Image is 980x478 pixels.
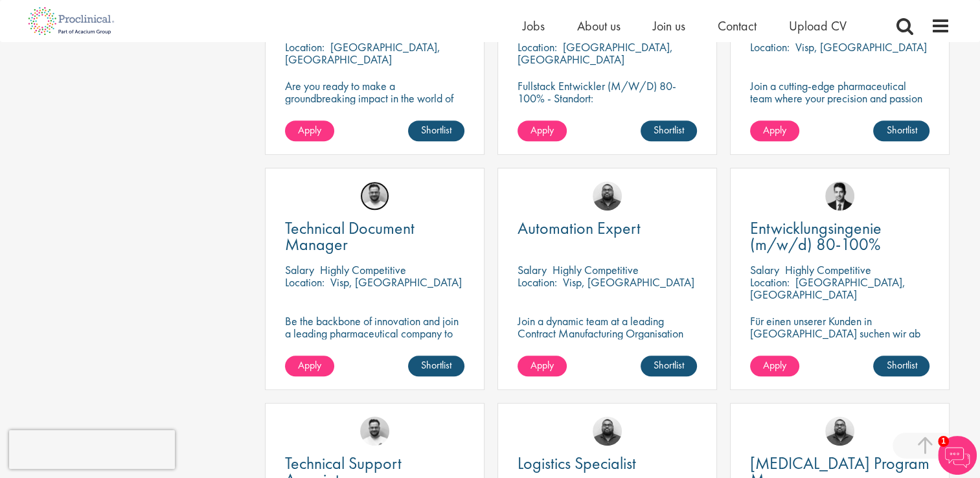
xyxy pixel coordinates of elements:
span: Apply [530,358,554,372]
span: Location: [285,40,325,54]
a: Shortlist [641,356,697,376]
span: Location: [285,275,325,290]
span: Location: [750,40,790,54]
a: Apply [518,356,567,376]
img: Emile De Beer [360,181,389,211]
span: Apply [763,358,786,372]
span: 1 [938,436,949,447]
a: Apply [285,356,334,376]
a: Contact [718,17,757,34]
p: Highly Competitive [320,262,406,277]
p: Highly Competitive [785,262,871,277]
p: Be the backbone of innovation and join a leading pharmaceutical company to help keep life-changin... [285,315,464,364]
span: Apply [530,123,554,137]
a: Technical Document Manager [285,220,464,253]
p: Visp, [GEOGRAPHIC_DATA] [330,275,462,290]
a: Shortlist [873,356,929,376]
img: Thomas Wenig [825,181,854,211]
a: Shortlist [408,356,464,376]
a: Jobs [523,17,545,34]
img: Ashley Bennett [593,181,622,211]
a: Upload CV [789,17,847,34]
a: Logistics Specialist [518,455,697,472]
span: Technical Document Manager [285,217,415,255]
span: Apply [298,123,321,137]
a: Apply [285,120,334,141]
a: Automation Expert [518,220,697,236]
span: Apply [763,123,786,137]
p: Join a cutting-edge pharmaceutical team where your precision and passion for quality will help sh... [750,80,929,129]
span: Logistics Specialist [518,452,636,474]
p: Fullstack Entwickler (M/W/D) 80-100% - Standort: [GEOGRAPHIC_DATA], [GEOGRAPHIC_DATA] - Arbeitsze... [518,80,697,141]
a: Apply [750,120,799,141]
a: Apply [750,356,799,376]
a: Join us [653,17,685,34]
p: [GEOGRAPHIC_DATA], [GEOGRAPHIC_DATA] [518,40,673,67]
p: [GEOGRAPHIC_DATA], [GEOGRAPHIC_DATA] [750,275,906,302]
a: Shortlist [408,120,464,141]
p: Visp, [GEOGRAPHIC_DATA] [563,275,694,290]
span: Location: [518,275,557,290]
a: Shortlist [873,120,929,141]
p: Für einen unserer Kunden in [GEOGRAPHIC_DATA] suchen wir ab sofort einen Entwicklungsingenieur Ku... [750,315,929,376]
span: Salary [285,262,314,277]
p: Visp, [GEOGRAPHIC_DATA] [795,40,927,54]
span: Salary [518,262,547,277]
a: Shortlist [641,120,697,141]
span: Automation Expert [518,217,641,239]
a: Apply [518,120,567,141]
p: Are you ready to make a groundbreaking impact in the world of biotechnology? Join a growing compa... [285,80,464,141]
img: Emile De Beer [360,416,389,446]
p: Join a dynamic team at a leading Contract Manufacturing Organisation (CMO) and contribute to grou... [518,315,697,376]
span: Location: [750,275,790,290]
img: Ashley Bennett [593,416,622,446]
a: Entwicklungsingenie (m/w/d) 80-100% [750,220,929,253]
span: Apply [298,358,321,372]
span: Entwicklungsingenie (m/w/d) 80-100% [750,217,882,255]
span: Location: [518,40,557,54]
img: Ashley Bennett [825,416,854,446]
iframe: reCAPTCHA [9,430,175,469]
p: Highly Competitive [553,262,639,277]
p: [GEOGRAPHIC_DATA], [GEOGRAPHIC_DATA] [285,40,440,67]
span: Salary [750,262,779,277]
img: Chatbot [938,436,977,475]
a: About us [577,17,621,34]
